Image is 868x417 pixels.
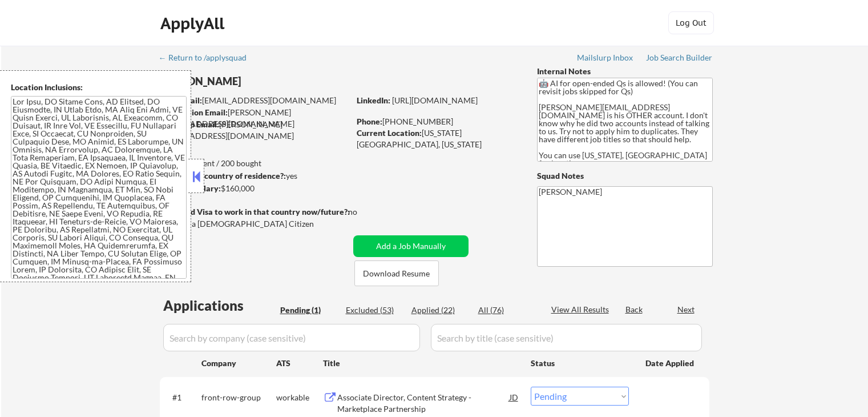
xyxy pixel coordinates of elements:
[677,304,696,315] div: Next
[645,358,696,369] div: Date Applied
[537,66,713,77] div: Internal Notes
[357,95,390,105] strong: LinkedIn:
[346,304,403,316] div: Excluded (53)
[159,183,349,194] div: $160,000
[577,54,634,62] div: Mailslurp Inbox
[478,304,535,316] div: All (76)
[577,53,634,65] a: Mailslurp Inbox
[159,53,257,65] a: ← Return to /applysquad
[357,117,382,126] strong: Phone:
[348,206,381,218] div: no
[646,54,713,62] div: Job Search Builder
[201,358,276,369] div: Company
[551,304,612,315] div: View All Results
[159,158,349,169] div: 22 sent / 200 bought
[392,95,478,105] a: [URL][DOMAIN_NAME]
[625,304,644,315] div: Back
[668,11,714,34] button: Log Out
[431,324,702,351] input: Search by title (case sensitive)
[353,235,469,257] button: Add a Job Manually
[160,14,228,33] div: ApplyAll
[357,116,518,127] div: [PHONE_NUMBER]
[160,74,394,89] div: [PERSON_NAME]
[280,304,337,316] div: Pending (1)
[531,352,629,373] div: Status
[163,324,420,351] input: Search by company (case sensitive)
[11,82,187,93] div: Location Inclusions:
[508,387,520,407] div: JD
[160,107,349,129] div: [PERSON_NAME][EMAIL_ADDRESS][DOMAIN_NAME]
[159,171,286,181] strong: Can work in country of residence?:
[276,358,323,369] div: ATS
[201,392,276,403] div: front-row-group
[323,358,520,369] div: Title
[357,128,422,138] strong: Current Location:
[172,392,192,403] div: #1
[160,95,349,106] div: [EMAIL_ADDRESS][DOMAIN_NAME]
[357,127,518,150] div: [US_STATE][GEOGRAPHIC_DATA], [US_STATE]
[163,299,276,312] div: Applications
[159,170,346,182] div: yes
[160,207,350,216] strong: Will need Visa to work in that country now/future?:
[646,53,713,65] a: Job Search Builder
[276,392,323,403] div: workable
[337,392,510,414] div: Associate Director, Content Strategy - Marketplace Partnership
[411,304,469,316] div: Applied (22)
[160,119,349,141] div: [PERSON_NAME][EMAIL_ADDRESS][DOMAIN_NAME]
[354,260,439,286] button: Download Resume
[159,54,257,62] div: ← Return to /applysquad
[537,170,713,182] div: Squad Notes
[160,218,353,230] div: Yes, I am a [DEMOGRAPHIC_DATA] Citizen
